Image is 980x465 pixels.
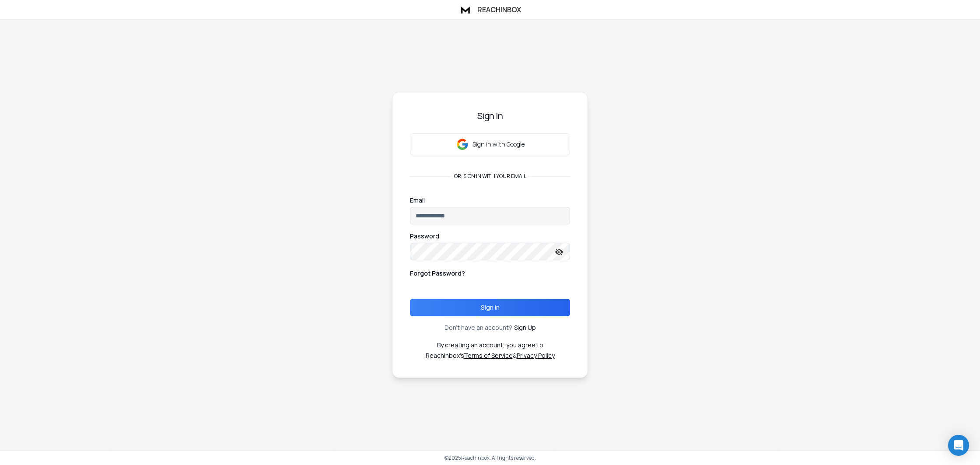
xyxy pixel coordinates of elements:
a: ReachInbox [459,3,521,16]
a: Sign Up [514,323,536,332]
a: Terms of Service [464,351,513,360]
p: By creating an account, you agree to [437,341,543,350]
p: ReachInbox's & [426,351,555,360]
a: Privacy Policy [517,351,555,360]
label: Email [410,197,425,203]
p: Sign in with Google [472,140,525,149]
p: or, sign in with your email [451,173,530,180]
p: Don't have an account? [444,323,512,332]
div: Open Intercom Messenger [948,435,969,456]
p: © 2025 Reachinbox. All rights reserved. [444,455,536,462]
button: Sign In [410,299,570,316]
h1: ReachInbox [477,4,521,15]
button: Sign in with Google [410,133,570,155]
p: Forgot Password? [410,269,465,278]
label: Password [410,233,439,239]
img: logo [459,3,472,16]
h3: Sign In [410,110,570,122]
